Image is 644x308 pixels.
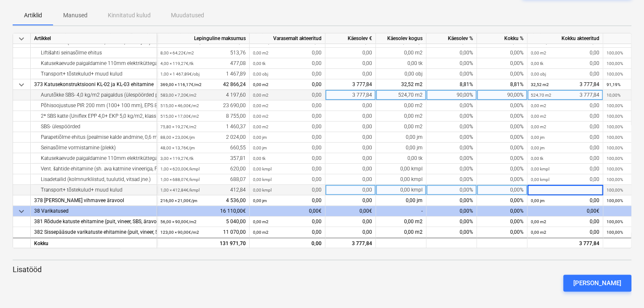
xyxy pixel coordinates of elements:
[477,227,527,238] div: 0,00%
[426,69,477,79] div: 0,00%
[253,174,322,185] div: 0,00
[253,195,322,206] div: 0,00
[477,143,527,153] div: 0,00%
[607,146,623,150] small: 100,00%
[160,167,200,171] small: 1,00 × 620,00€ / kmpl
[160,58,246,69] div: 477,08
[426,227,477,238] div: 0,00%
[426,206,477,216] div: 0,00%
[531,195,599,206] div: 0,00
[325,111,376,122] div: 0,00
[253,61,266,66] small: 0,00 tk
[160,135,195,140] small: 88,00 × 23,00€ / jm
[607,219,623,224] small: 100,00%
[531,72,546,76] small: 0,00 obj
[160,90,246,100] div: 4 197,60
[531,156,543,161] small: 0,00 tk
[253,188,271,192] small: 0,00 kmpl
[325,185,376,195] div: 0,00
[376,132,426,143] div: 0,00 jm
[253,227,322,238] div: 0,00
[16,34,27,44] span: keyboard_arrow_down
[253,156,266,161] small: 0,00 tk
[325,206,376,216] div: 0,00€
[160,153,246,164] div: 357,81
[531,227,599,238] div: 0,00
[34,90,153,100] div: Aurutõkke SBS- 4,0 kg/m2 paigaldus (ülespöörded parapeti [PERSON_NAME])
[531,51,546,55] small: 0,00 m2
[607,177,623,182] small: 100,00%
[34,143,153,153] div: Seinasõlme vormistamine (plekk)
[325,153,376,164] div: 0,00
[477,216,527,227] div: 0,00%
[160,216,246,227] div: 5 040,00
[376,111,426,122] div: 0,00 m2
[426,195,477,206] div: 0,00%
[253,143,322,153] div: 0,00
[325,143,376,153] div: 0,00
[426,132,477,143] div: 0,00%
[160,48,246,58] div: 513,76
[253,238,322,249] div: 0,00
[531,219,546,224] small: 0,00 m2
[253,79,322,90] div: 0,00
[531,167,549,171] small: 0,00 kmpl
[160,143,246,153] div: 660,55
[325,90,376,100] div: 3 777,84
[426,143,477,153] div: 0,00%
[34,164,153,174] div: Vent. šahtide ehitamine (sh. ava katmine vineeriga, PIR- paneelid kaetud vineeriga, SBS- [PERSON_...
[477,100,527,111] div: 0,00%
[376,79,426,90] div: 32,52 m2
[426,153,477,164] div: 0,00%
[426,33,477,44] div: Käesolev %
[376,185,426,195] div: 0,00 kmpl
[253,103,269,108] small: 0,00 m2
[253,198,267,203] small: 0,00 jm
[531,143,599,153] div: 0,00
[34,79,153,90] div: 373 Katusekonstruktsiooni KL-02 ja KL-03 ehitamine
[160,79,246,90] div: 42 866,24
[527,33,603,44] div: Kokku akteeritud
[563,275,631,292] button: [PERSON_NAME]
[63,11,88,20] p: Manused
[34,206,153,216] div: 38 Varikatused
[477,33,527,44] div: Kokku %
[531,69,599,79] div: 0,00
[253,177,271,182] small: 0,00 kmpl
[160,188,200,192] small: 1,00 × 412,84€ / kmpl
[13,265,631,275] p: Lisatööd
[253,58,322,69] div: 0,00
[426,164,477,174] div: 0,00%
[253,216,322,227] div: 0,00
[477,90,527,100] div: 90,00%
[253,185,322,195] div: 0,00
[160,156,194,161] small: 3,00 × 119,27€ / tk
[531,198,545,203] small: 0,00 jm
[253,114,269,119] small: 0,00 m2
[325,195,376,206] div: 0,00
[160,122,246,132] div: 1 460,37
[477,132,527,143] div: 0,00%
[607,124,623,129] small: 100,00%
[426,48,477,58] div: 0,00%
[253,167,271,171] small: 0,00 kmpl
[531,48,599,58] div: 0,00
[531,100,599,111] div: 0,00
[376,153,426,164] div: 0,00 tk
[253,100,322,111] div: 0,00
[607,188,623,192] small: 100,00%
[376,33,426,44] div: Käesolev kogus
[531,216,599,227] div: 0,00
[325,69,376,79] div: 0,00
[531,122,599,132] div: 0,00
[426,216,477,227] div: 0,00%
[160,82,202,87] small: 369,00 × 116,17€ / m2
[531,111,599,122] div: 0,00
[253,90,322,100] div: 0,00
[253,124,269,129] small: 0,00 m2
[160,100,246,111] div: 23 690,00
[253,135,267,140] small: 0,00 jm
[253,72,268,76] small: 0,00 obj
[531,79,599,90] div: 3 777,84
[34,174,153,185] div: Lisadetailid (kolmnurkliistud, tuulutid, vitsad jne.)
